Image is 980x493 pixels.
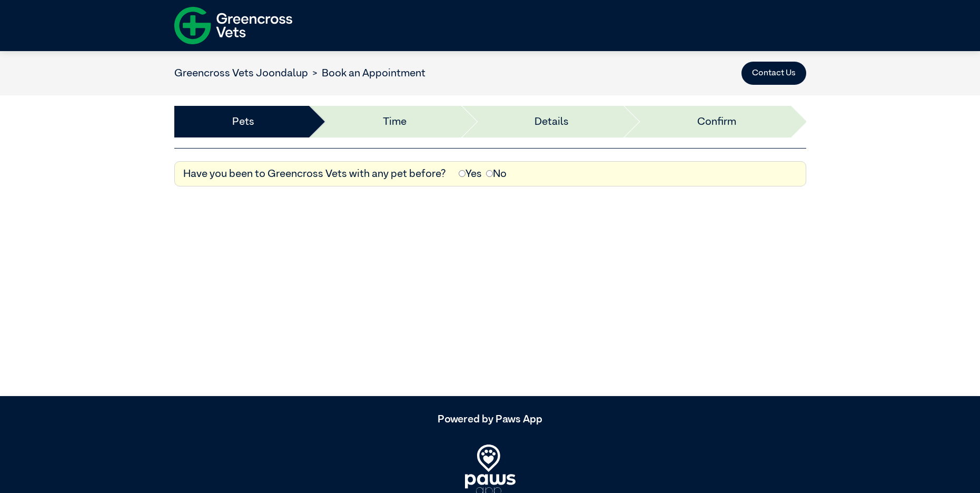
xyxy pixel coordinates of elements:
[183,166,446,182] label: Have you been to Greencross Vets with any pet before?
[486,166,507,182] label: No
[741,62,806,85] button: Contact Us
[174,413,806,426] h5: Powered by Paws App
[308,65,425,81] li: Book an Appointment
[174,68,308,78] a: Greencross Vets Joondalup
[459,166,482,182] label: Yes
[232,114,254,130] a: Pets
[459,170,466,177] input: Yes
[174,65,425,81] nav: breadcrumb
[486,170,493,177] input: No
[174,3,292,48] img: f-logo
